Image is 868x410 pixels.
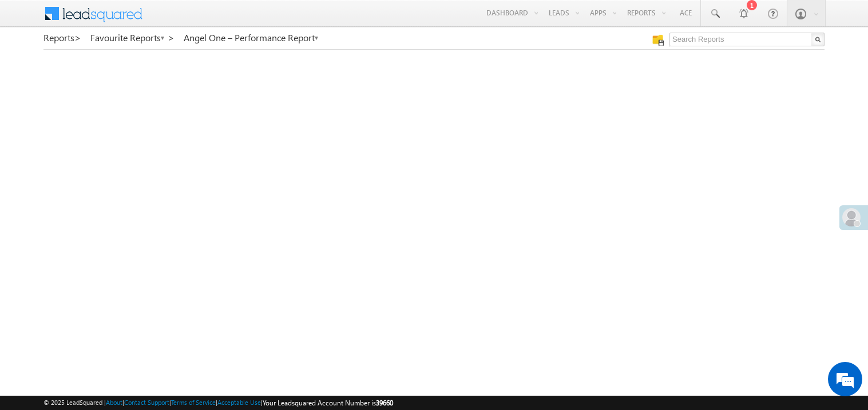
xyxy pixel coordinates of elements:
[43,397,393,408] span: © 2025 LeadSquared | | | | |
[184,33,319,43] a: Angel One – Performance Report
[376,399,393,407] span: 39660
[217,399,261,406] a: Acceptable Use
[669,33,825,46] input: Search Reports
[90,33,175,43] a: Favourite Reports >
[263,399,393,407] span: Your Leadsquared Account Number is
[171,399,216,406] a: Terms of Service
[652,34,664,46] img: Manage all your saved reports!
[43,33,81,43] a: Reports>
[124,399,169,406] a: Contact Support
[74,31,81,44] span: >
[106,399,122,406] a: About
[168,31,175,44] span: >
